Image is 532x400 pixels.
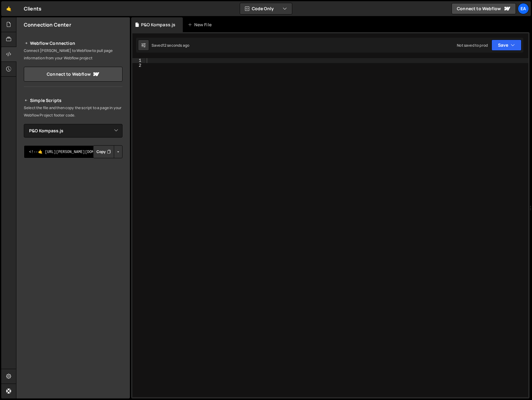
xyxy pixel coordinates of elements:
[1,1,16,16] a: 🤙
[188,22,214,28] div: New File
[24,47,122,62] p: Connect [PERSON_NAME] to Webflow to pull page information from your Webflow project
[457,43,488,48] div: Not saved to prod
[163,43,189,48] div: 12 seconds ago
[24,168,123,224] iframe: YouTube video player
[24,67,122,82] a: Connect to Webflow
[24,5,41,12] div: Clients
[24,21,71,28] h2: Connection Center
[24,145,122,158] textarea: <!--🤙 [URL][PERSON_NAME][DOMAIN_NAME]> <script>document.addEventListener("DOMContentLoaded", func...
[24,228,123,284] iframe: YouTube video player
[132,58,145,63] div: 1
[452,3,516,14] a: Connect to Webflow
[518,3,529,14] a: Ea
[141,22,175,28] div: P&O Kompass.js
[240,3,292,14] button: Code Only
[152,43,189,48] div: Saved
[24,40,122,47] h2: Webflow Connection
[93,145,122,158] div: Button group with nested dropdown
[132,63,145,68] div: 2
[491,40,521,51] button: Save
[24,97,122,104] h2: Simple Scripts
[24,104,122,119] p: Select the file and then copy the script to a page in your Webflow Project footer code.
[93,145,114,158] button: Copy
